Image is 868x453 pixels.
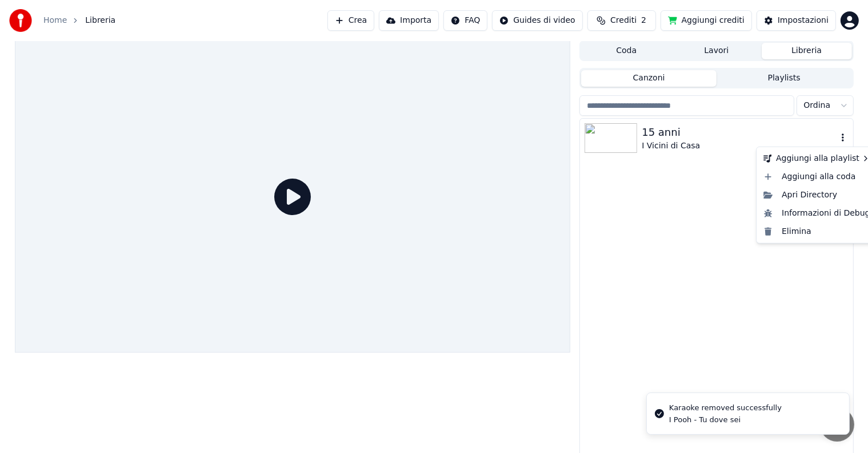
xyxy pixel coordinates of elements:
button: FAQ [443,10,487,31]
span: Libreria [85,15,115,26]
span: Ordina [804,100,831,111]
button: Libreria [762,43,852,59]
img: youka [9,9,32,32]
button: Playlists [717,70,852,87]
a: Home [43,15,67,26]
div: I Vicini di Casa [642,140,837,152]
div: Karaoke removed successfully [669,402,782,414]
button: Crea [327,10,374,31]
button: Impostazioni [757,10,836,31]
button: Importa [379,10,439,31]
div: 15 anni [642,124,837,140]
button: Lavori [671,43,762,59]
div: I Pooh - Tu dove sei [669,415,782,425]
button: Coda [581,43,671,59]
button: Aggiungi crediti [661,10,752,31]
button: Guides di video [492,10,582,31]
span: Crediti [610,15,637,26]
button: Canzoni [581,70,717,87]
span: 2 [641,15,646,26]
button: Crediti2 [587,10,656,31]
nav: breadcrumb [43,15,115,26]
div: Impostazioni [778,15,829,26]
